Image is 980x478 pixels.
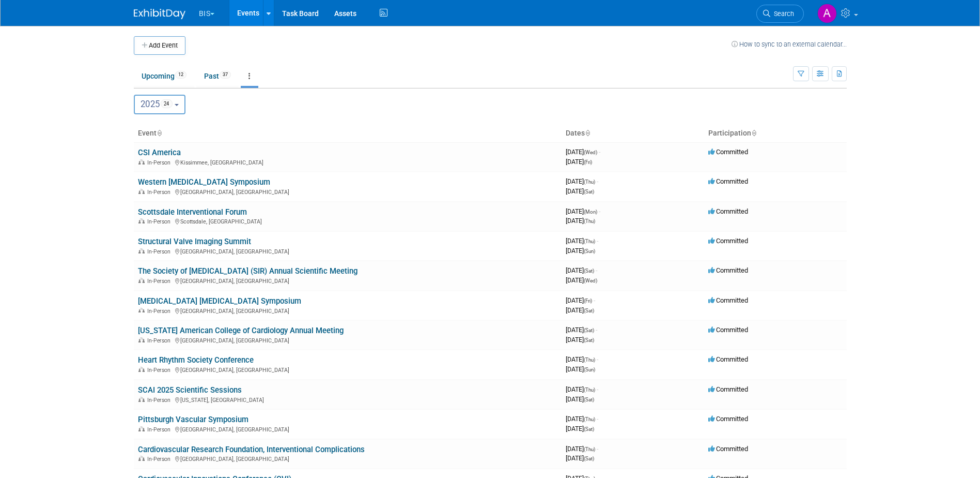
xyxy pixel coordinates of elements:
span: (Thu) [584,179,595,185]
span: (Thu) [584,218,595,224]
span: Committed [708,296,748,304]
span: 2025 [141,99,173,109]
span: [DATE] [566,385,598,393]
span: In-Person [147,159,174,166]
div: [GEOGRAPHIC_DATA], [GEOGRAPHIC_DATA] [138,425,557,433]
span: In-Person [147,337,174,344]
div: [GEOGRAPHIC_DATA], [GEOGRAPHIC_DATA] [138,454,557,462]
span: [DATE] [566,187,594,195]
a: Sort by Event Name [157,129,162,137]
span: [DATE] [566,237,598,245]
img: In-Person Event [138,159,145,165]
span: [DATE] [566,276,597,284]
a: [US_STATE] American College of Cardiology Annual Meeting [138,326,344,335]
img: In-Person Event [138,426,145,431]
span: [DATE] [566,148,600,156]
span: (Thu) [584,357,595,363]
img: ExhibitDay [134,9,185,19]
span: - [596,326,597,334]
span: (Wed) [584,150,597,155]
img: In-Person Event [138,218,145,223]
span: (Sat) [584,397,594,402]
span: [DATE] [566,158,592,166]
a: Cardiovascular Research Foundation, Interventional Complications [138,445,365,454]
a: Upcoming12 [134,66,194,86]
th: Event [134,125,562,142]
div: Kissimmee, [GEOGRAPHIC_DATA] [138,158,557,166]
span: - [597,355,598,363]
img: In-Person Event [138,337,145,342]
span: - [594,296,595,304]
span: [DATE] [566,336,594,343]
span: (Thu) [584,446,595,452]
span: 37 [220,71,231,79]
a: Structural Valve Imaging Summit [138,237,251,246]
a: Sort by Start Date [585,129,590,137]
span: [DATE] [566,425,594,432]
a: Heart Rhythm Society Conference [138,355,254,365]
span: [DATE] [566,177,598,185]
span: Committed [708,415,748,423]
span: Committed [708,207,748,215]
a: Western [MEDICAL_DATA] Symposium [138,177,270,187]
span: [DATE] [566,207,600,215]
a: Scottsdale Interventional Forum [138,207,247,217]
a: SCAI 2025 Scientific Sessions [138,385,242,395]
span: [DATE] [566,365,595,373]
span: (Sat) [584,337,594,343]
span: (Fri) [584,159,592,165]
span: [DATE] [566,454,594,462]
a: How to sync to an external calendar... [732,40,847,48]
th: Dates [562,125,704,142]
a: [MEDICAL_DATA] [MEDICAL_DATA] Symposium [138,296,301,306]
div: [GEOGRAPHIC_DATA], [GEOGRAPHIC_DATA] [138,187,557,196]
span: In-Person [147,189,174,196]
span: (Sun) [584,248,595,254]
span: Committed [708,385,748,393]
span: (Sat) [584,426,594,432]
div: [GEOGRAPHIC_DATA], [GEOGRAPHIC_DATA] [138,336,557,344]
span: - [597,415,598,423]
span: (Thu) [584,238,595,244]
span: Committed [708,148,748,156]
span: (Thu) [584,416,595,422]
span: (Fri) [584,298,592,304]
span: In-Person [147,367,174,374]
span: Committed [708,445,748,453]
span: In-Person [147,397,174,404]
img: In-Person Event [138,456,145,461]
button: Add Event [134,36,185,55]
button: 202524 [134,95,186,114]
span: (Sat) [584,456,594,461]
span: In-Person [147,278,174,285]
a: Search [756,5,804,23]
span: (Wed) [584,278,597,283]
span: - [596,266,597,274]
span: [DATE] [566,415,598,423]
a: Pittsburgh Vascular Symposium [138,415,248,424]
th: Participation [704,125,847,142]
span: (Mon) [584,209,597,215]
span: Committed [708,266,748,274]
span: - [597,445,598,453]
div: [GEOGRAPHIC_DATA], [GEOGRAPHIC_DATA] [138,247,557,255]
span: (Sun) [584,367,595,372]
span: (Sat) [584,268,594,274]
span: [DATE] [566,326,597,334]
span: - [597,385,598,393]
div: [US_STATE], [GEOGRAPHIC_DATA] [138,395,557,404]
span: Committed [708,237,748,245]
a: Sort by Participation Type [751,129,756,137]
span: - [597,237,598,245]
img: In-Person Event [138,248,145,253]
span: [DATE] [566,296,595,304]
span: [DATE] [566,395,594,403]
span: In-Person [147,248,174,255]
img: In-Person Event [138,308,145,313]
div: [GEOGRAPHIC_DATA], [GEOGRAPHIC_DATA] [138,306,557,315]
span: Search [770,10,794,18]
div: [GEOGRAPHIC_DATA], [GEOGRAPHIC_DATA] [138,365,557,374]
span: - [597,177,598,185]
span: [DATE] [566,247,595,255]
span: (Thu) [584,387,595,393]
